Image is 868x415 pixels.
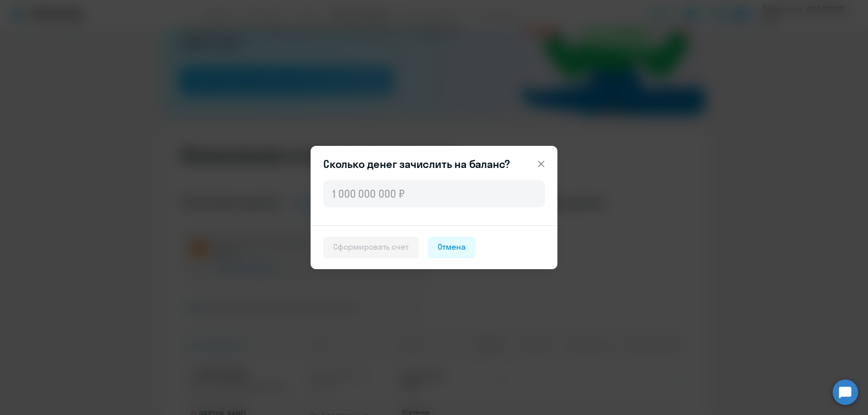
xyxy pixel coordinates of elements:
header: Сколько денег зачислить на баланс? [311,157,557,171]
button: Сформировать счет [323,237,419,258]
input: 1 000 000 000 ₽ [323,180,545,207]
div: Сформировать счет [333,241,409,253]
div: Отмена [438,241,466,253]
button: Отмена [428,237,476,258]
